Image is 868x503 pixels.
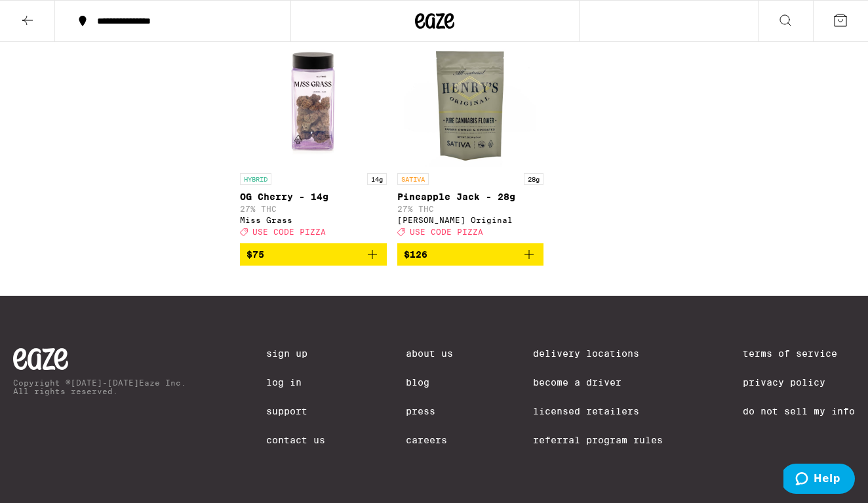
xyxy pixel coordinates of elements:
[240,191,387,202] p: OG Cherry - 14g
[406,348,453,359] a: About Us
[240,243,387,266] button: Add to bag
[240,35,387,243] a: Open page for OG Cherry - 14g from Miss Grass
[404,249,427,260] span: $126
[240,173,271,185] p: HYBRID
[13,378,186,395] p: Copyright © [DATE]-[DATE] Eaze Inc. All rights reserved.
[397,191,544,202] p: Pineapple Jack - 28g
[404,35,536,167] img: Henry's Original - Pineapple Jack - 28g
[397,35,544,243] a: Open page for Pineapple Jack - 28g from Henry's Original
[247,249,264,260] span: $75
[743,377,855,388] a: Privacy Policy
[743,348,855,359] a: Terms of Service
[533,348,663,359] a: Delivery Locations
[533,435,663,445] a: Referral Program Rules
[397,243,544,266] button: Add to bag
[266,377,325,388] a: Log In
[266,406,325,416] a: Support
[406,377,453,388] a: Blog
[367,173,387,185] p: 14g
[266,348,325,359] a: Sign Up
[783,464,855,496] iframe: Opens a widget where you can find more information
[397,205,544,213] p: 27% THC
[406,435,453,445] a: Careers
[533,406,663,416] a: Licensed Retailers
[240,205,387,213] p: 27% THC
[252,228,326,237] span: USE CODE PIZZA
[266,435,325,445] a: Contact Us
[248,35,379,167] img: Miss Grass - OG Cherry - 14g
[524,173,543,185] p: 28g
[743,406,855,416] a: Do Not Sell My Info
[410,228,483,237] span: USE CODE PIZZA
[397,216,544,224] div: [PERSON_NAME] Original
[240,216,387,224] div: Miss Grass
[397,173,429,185] p: SATIVA
[406,406,453,416] a: Press
[533,377,663,388] a: Become a Driver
